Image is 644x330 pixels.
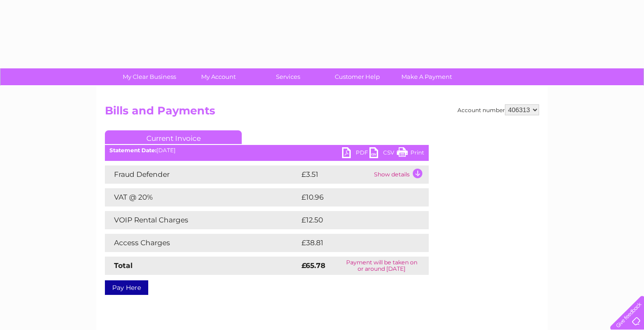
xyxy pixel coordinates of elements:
[299,188,410,206] td: £10.96
[342,147,369,160] a: PDF
[320,68,395,85] a: Customer Help
[105,280,148,295] a: Pay Here
[109,147,156,154] b: Statement Date:
[105,165,299,184] td: Fraud Defender
[105,234,299,252] td: Access Charges
[334,257,429,275] td: Payment will be taken on or around [DATE]
[105,147,429,154] div: [DATE]
[105,130,242,144] a: Current Invoice
[299,165,372,184] td: £3.51
[105,104,539,122] h2: Bills and Payments
[105,211,299,229] td: VOIP Rental Charges
[250,68,326,85] a: Services
[181,68,256,85] a: My Account
[397,147,424,160] a: Print
[105,188,299,206] td: VAT @ 20%
[301,261,325,270] strong: £65.78
[114,261,133,270] strong: Total
[389,68,464,85] a: Make A Payment
[372,165,429,184] td: Show details
[299,234,410,252] td: £38.81
[112,68,187,85] a: My Clear Business
[299,211,410,229] td: £12.50
[369,147,397,160] a: CSV
[457,104,539,115] div: Account number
